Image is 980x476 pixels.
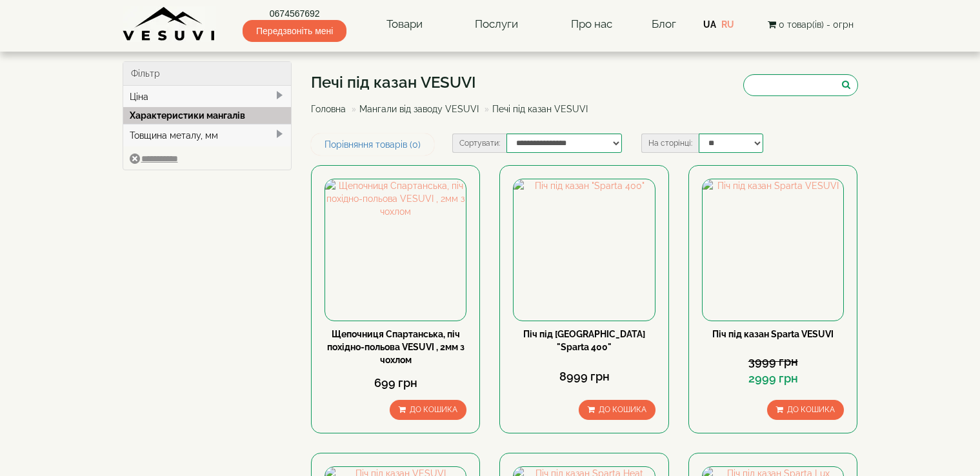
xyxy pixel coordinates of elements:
[243,20,346,42] span: Передзвоніть мені
[703,19,716,30] a: UA
[311,74,597,91] h1: Печі під казан VESUVI
[123,86,292,108] div: Ціна
[123,62,292,86] div: Фільтр
[481,103,588,115] li: Печі під казан VESUVI
[721,19,734,30] a: RU
[558,10,625,39] a: Про нас
[311,104,346,114] a: Головна
[123,124,292,146] div: Товщина металу, мм
[599,405,646,414] span: До кошика
[764,17,857,32] button: 0 товар(ів) - 0грн
[787,405,835,414] span: До кошика
[523,329,645,352] a: Піч під [GEOGRAPHIC_DATA] "Sparta 400"
[702,370,844,387] div: 2999 грн
[311,134,434,155] a: Порівняння товарів (0)
[462,10,531,39] a: Послуги
[325,179,466,320] img: Щепочниця Спартанська, піч похідно-польова VESUVI , 2мм з чохлом
[327,329,465,365] a: Щепочниця Спартанська, піч похідно-польова VESUVI , 2мм з чохлом
[579,400,655,420] button: До кошика
[123,107,292,124] div: Характеристики мангалів
[712,329,834,339] a: Піч під казан Sparta VESUVI
[410,405,457,414] span: До кошика
[359,104,479,114] a: Мангали від заводу VESUVI
[702,353,844,370] div: 3999 грн
[641,134,699,153] label: На сторінці:
[513,368,655,385] div: 8999 грн
[390,400,466,420] button: До кошика
[325,375,466,392] div: 699 грн
[779,19,854,30] span: 0 товар(ів) - 0грн
[652,17,676,30] a: Блог
[452,134,506,153] label: Сортувати:
[374,10,435,39] a: Товари
[767,400,844,420] button: До кошика
[514,179,654,320] img: Піч під казан "Sparta 400"
[703,179,843,320] img: Піч під казан Sparta VESUVI
[243,7,346,20] a: 0674567692
[123,6,216,42] img: Завод VESUVI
